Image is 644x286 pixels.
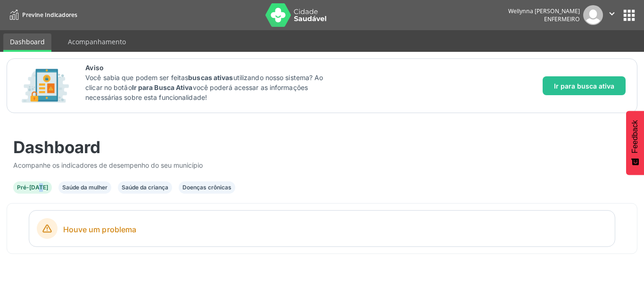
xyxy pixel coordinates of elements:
[85,63,335,73] span: Aviso
[13,137,631,157] div: Dashboard
[603,5,621,25] button: 
[508,7,580,15] div: Wellynna [PERSON_NAME]
[554,81,614,91] span: Ir para busca ativa
[583,5,603,25] img: img
[543,76,626,95] button: Ir para busca ativa
[621,7,637,24] button: apps
[18,65,72,107] img: Imagem de CalloutCard
[13,160,631,170] div: Acompanhe os indicadores de desempenho do seu município
[631,120,639,153] span: Feedback
[122,183,168,192] div: Saúde da criança
[626,111,644,175] button: Feedback - Mostrar pesquisa
[188,74,233,82] strong: buscas ativas
[7,7,77,23] a: Previne Indicadores
[182,183,231,192] div: Doenças crônicas
[544,15,580,23] span: Enfermeiro
[607,8,617,19] i: 
[3,33,51,52] a: Dashboard
[85,73,335,102] p: Você sabia que podem ser feitas utilizando nosso sistema? Ao clicar no botão você poderá acessar ...
[132,83,193,91] strong: Ir para Busca Ativa
[63,224,607,235] span: Houve um problema
[22,11,77,19] span: Previne Indicadores
[62,183,107,192] div: Saúde da mulher
[17,183,48,192] div: Pré-[DATE]
[61,33,132,50] a: Acompanhamento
